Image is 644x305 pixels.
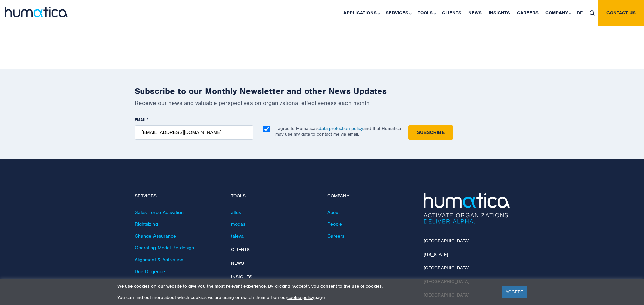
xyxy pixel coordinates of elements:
[263,126,270,132] input: I agree to Humatica’sdata protection policyand that Humatica may use my data to contact me via em...
[231,247,250,253] a: Clients
[135,233,176,239] a: Change Assurance
[117,295,494,300] p: You can find out more about which cookies we are using or switch them off on our page.
[135,221,158,227] a: Rightsizing
[135,257,183,263] a: Alignment & Activation
[590,10,595,16] img: search_icon
[424,265,469,271] a: [GEOGRAPHIC_DATA]
[327,193,413,199] h4: Company
[327,233,344,239] a: Careers
[424,252,448,257] a: [US_STATE]
[135,117,147,123] span: EMAIL
[231,274,252,280] a: Insights
[319,126,363,131] a: data protection policy
[502,286,527,298] a: ACCEPT
[275,126,401,137] p: I agree to Humatica’s and that Humatica may use my data to contact me via email.
[135,125,253,140] input: name@company.com
[287,295,314,300] a: cookie policy
[231,260,244,266] a: News
[327,209,340,215] a: About
[424,193,510,224] img: Humatica
[231,233,244,239] a: taleva
[231,193,317,199] h4: Tools
[135,245,194,251] a: Operating Model Re-design
[424,238,469,244] a: [GEOGRAPHIC_DATA]
[408,125,453,140] input: Subscribe
[135,209,184,215] a: Sales Force Activation
[5,7,68,17] img: logo
[231,221,245,227] a: modas
[231,209,241,215] a: altus
[577,10,583,16] span: DE
[327,221,342,227] a: People
[135,268,165,275] a: Due Diligence
[117,283,494,289] p: We use cookies on our website to give you the most relevant experience. By clicking “Accept”, you...
[135,99,510,107] p: Receive our news and valuable perspectives on organizational effectiveness each month.
[135,86,510,96] h2: Subscribe to our Monthly Newsletter and other News Updates
[135,193,221,199] h4: Services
